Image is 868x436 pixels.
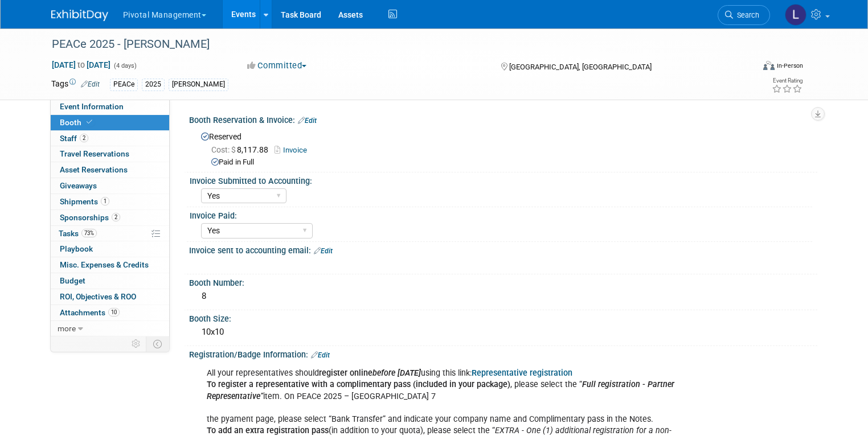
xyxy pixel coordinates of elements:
[87,119,92,125] i: Booth reservation complete
[207,380,510,389] b: To register a representative with a complimentary pass (included in your package)
[51,10,108,21] img: ExhibitDay
[80,134,88,142] span: 2
[311,351,330,359] a: Edit
[110,79,138,91] div: PEACe
[142,79,165,91] div: 2025
[733,11,759,19] span: Search
[60,197,109,206] span: Shipments
[776,61,803,70] div: In-Person
[51,241,169,257] a: Playbook
[60,308,120,317] span: Attachments
[60,292,136,301] span: ROI, Objectives & ROO
[198,287,809,305] div: 8
[51,162,169,178] a: Asset Reservations
[207,426,329,435] b: To add an extra registration pass
[60,181,97,190] span: Giveaways
[189,346,817,361] div: Registration/Badge Information:
[198,128,809,168] div: Reserved
[60,260,149,269] span: Misc. Expenses & Credits
[190,207,812,221] div: Invoice Paid:
[81,80,100,88] a: Edit
[60,276,85,285] span: Budget
[51,321,169,336] a: more
[169,79,228,91] div: [PERSON_NAME]
[101,197,109,205] span: 1
[51,78,100,91] td: Tags
[314,247,333,255] a: Edit
[112,213,120,221] span: 2
[60,149,129,158] span: Travel Reservations
[207,380,674,401] i: ”
[51,115,169,130] a: Booth
[51,178,169,194] a: Giveaways
[60,102,124,111] span: Event Information
[51,210,169,225] a: Sponsorships2
[51,146,169,162] a: Travel Reservations
[763,61,775,70] img: Format-Inperson.png
[319,368,421,378] b: register online
[81,229,97,237] span: 73%
[51,226,169,241] a: Tasks73%
[58,324,76,333] span: more
[275,146,313,154] a: Invoice
[51,273,169,289] a: Budget
[718,5,770,25] a: Search
[76,60,87,69] span: to
[126,336,146,351] td: Personalize Event Tab Strip
[189,274,817,289] div: Booth Number:
[60,244,93,253] span: Playbook
[51,131,169,146] a: Staff2
[113,62,137,69] span: (4 days)
[189,112,817,126] div: Booth Reservation & Invoice:
[51,289,169,305] a: ROI, Objectives & ROO
[692,59,803,76] div: Event Format
[198,323,809,341] div: 10x10
[60,165,128,174] span: Asset Reservations
[189,310,817,324] div: Booth Size:
[60,118,95,127] span: Booth
[108,308,120,316] span: 10
[51,99,169,114] a: Event Information
[211,145,237,154] span: Cost: $
[509,63,652,71] span: [GEOGRAPHIC_DATA], [GEOGRAPHIC_DATA]
[472,368,572,378] a: Representative registration
[298,117,317,125] a: Edit
[48,34,739,55] div: PEACe 2025 - [PERSON_NAME]
[211,145,273,154] span: 8,117.88
[211,157,809,168] div: Paid in Full
[60,134,88,143] span: Staff
[146,336,169,351] td: Toggle Event Tabs
[51,60,111,70] span: [DATE] [DATE]
[59,229,97,238] span: Tasks
[372,368,421,378] i: before [DATE]
[51,305,169,320] a: Attachments10
[60,213,120,222] span: Sponsorships
[207,380,674,401] b: Full registration - Partner Representative
[190,172,812,187] div: Invoice Submitted to Accounting:
[772,78,803,84] div: Event Rating
[51,257,169,273] a: Misc. Expenses & Credits
[51,194,169,209] a: Shipments1
[785,4,806,26] img: Leslie Pelton
[243,60,311,72] button: Committed
[189,242,817,257] div: Invoice sent to accounting email:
